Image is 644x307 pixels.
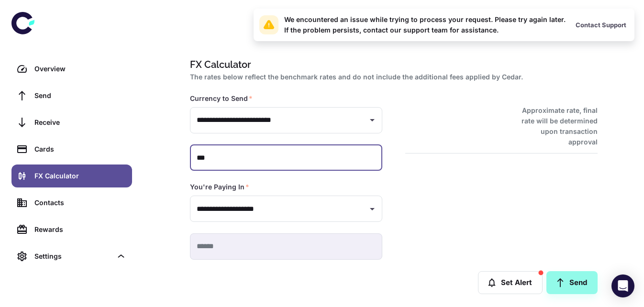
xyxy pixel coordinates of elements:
[34,117,126,128] div: Receive
[366,113,379,127] button: Open
[34,197,126,208] div: Contacts
[34,64,126,74] div: Overview
[546,271,598,294] a: Send
[511,105,598,147] h6: Approximate rate, final rate will be determined upon transaction approval
[284,14,566,35] div: We encountered an issue while trying to process your request. Please try again later. If the prob...
[366,202,379,216] button: Open
[190,94,253,103] label: Currency to Send
[11,191,132,214] a: Contacts
[611,274,634,297] div: Open Intercom Messenger
[11,138,132,161] a: Cards
[34,251,112,262] div: Settings
[11,245,132,268] div: Settings
[34,171,126,181] div: FX Calculator
[11,57,132,80] a: Overview
[11,111,132,134] a: Receive
[34,224,126,235] div: Rewards
[190,182,249,192] label: You're Paying In
[11,218,132,241] a: Rewards
[34,144,126,154] div: Cards
[573,18,629,32] button: Contact Support
[478,271,543,294] button: Set Alert
[34,90,126,101] div: Send
[11,164,132,187] a: FX Calculator
[190,57,594,72] h1: FX Calculator
[11,84,132,107] a: Send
